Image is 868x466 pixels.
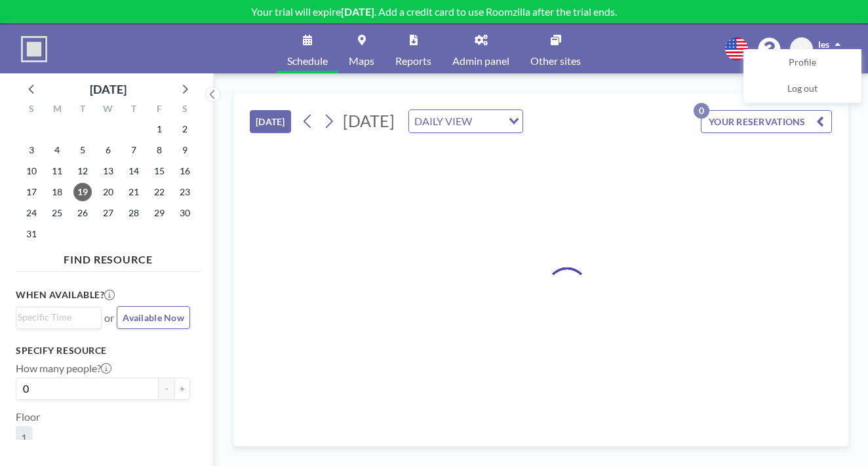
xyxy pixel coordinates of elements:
div: T [121,102,146,119]
button: YOUR RESERVATIONS0 [701,110,832,133]
div: F [146,102,172,119]
span: Wednesday, August 13, 2025 [99,162,117,180]
span: Tuesday, August 5, 2025 [73,141,92,159]
h3: Specify resource [16,345,190,357]
span: Admin panel [452,56,509,66]
span: Wednesday, August 20, 2025 [99,183,117,201]
span: Saturday, August 9, 2025 [176,141,194,159]
span: Thursday, August 7, 2025 [125,141,143,159]
span: Wednesday, August 27, 2025 [99,204,117,222]
a: Schedule [277,24,338,73]
span: Thursday, August 28, 2025 [125,204,143,222]
p: 0 [694,103,709,119]
span: Monday, August 4, 2025 [48,141,66,159]
span: Log out [787,83,818,96]
div: Search for option [16,307,101,327]
span: Friday, August 15, 2025 [150,162,168,180]
span: Monday, August 11, 2025 [48,162,66,180]
span: Tuesday, August 26, 2025 [73,204,92,222]
span: Friday, August 22, 2025 [150,183,168,201]
img: organization-logo [21,36,47,62]
span: Profile [789,56,816,69]
span: Sunday, August 17, 2025 [22,183,41,201]
span: Thursday, August 14, 2025 [125,162,143,180]
span: Saturday, August 16, 2025 [176,162,194,180]
span: Other sites [530,56,581,66]
span: DAILY VIEW [412,113,475,130]
span: or [104,311,114,324]
a: Admin panel [442,24,520,73]
a: Other sites [520,24,591,73]
button: Available Now [117,306,190,329]
span: Monday, August 18, 2025 [48,183,66,201]
span: Thursday, August 21, 2025 [125,183,143,201]
input: Search for option [18,310,94,324]
div: M [45,102,70,119]
span: Tuesday, August 12, 2025 [73,162,92,180]
span: Reports [395,56,431,66]
div: S [172,102,197,119]
span: Monday, August 25, 2025 [48,204,66,222]
span: [DATE] [343,111,395,130]
span: Sunday, August 3, 2025 [22,141,41,159]
label: Floor [16,410,40,423]
span: les [818,39,829,50]
button: [DATE] [250,110,291,133]
span: Saturday, August 2, 2025 [176,120,194,138]
span: Saturday, August 30, 2025 [176,204,194,222]
h4: FIND RESOURCE [16,248,201,266]
span: Sunday, August 31, 2025 [22,225,41,243]
b: [DATE] [341,5,374,18]
span: Sunday, August 24, 2025 [22,204,41,222]
div: Search for option [409,110,523,132]
input: Search for option [476,113,501,130]
div: W [96,102,121,119]
span: Available Now [123,312,184,323]
label: How many people? [16,362,111,375]
div: S [19,102,45,119]
span: 1 [21,431,27,444]
span: Wednesday, August 6, 2025 [99,141,117,159]
button: + [174,378,190,400]
div: [DATE] [90,80,127,98]
span: Friday, August 29, 2025 [150,204,168,222]
span: Saturday, August 23, 2025 [176,183,194,201]
span: Tuesday, August 19, 2025 [73,183,92,201]
span: Sunday, August 10, 2025 [22,162,41,180]
span: Friday, August 1, 2025 [150,120,168,138]
a: Maps [338,24,385,73]
button: - [159,378,174,400]
div: T [70,102,96,119]
a: Reports [385,24,442,73]
span: Friday, August 8, 2025 [150,141,168,159]
span: L [799,43,804,55]
span: Maps [349,56,374,66]
span: Schedule [287,56,328,66]
a: Log out [744,76,861,102]
a: Profile [744,50,861,76]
